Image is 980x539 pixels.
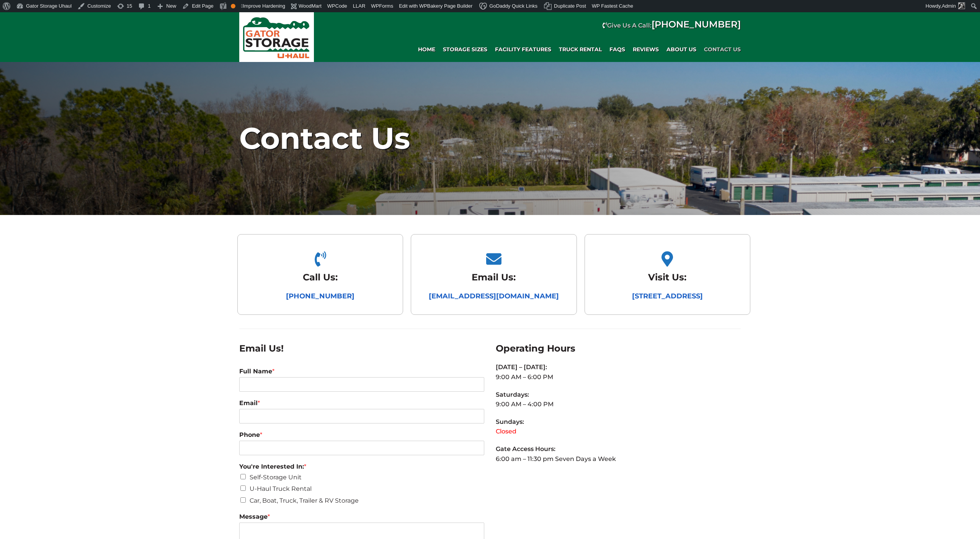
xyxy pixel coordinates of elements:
a: Contact Us [700,42,745,57]
p: 6:00 am – 11:30 pm Seven Days a Week [496,444,741,464]
a: Truck Rental [555,42,606,57]
label: Phone [239,431,484,439]
strong: Gate Access Hours: [496,445,555,453]
label: Email [239,399,484,407]
a: Storage Sizes [439,42,491,57]
label: Full Name [239,368,484,376]
h2: Operating Hours [496,342,741,355]
a: [EMAIL_ADDRESS][DOMAIN_NAME] [429,292,559,300]
span: Facility Features [495,46,551,53]
strong: [DATE] – [DATE]: [496,363,547,371]
a: FAQs [606,42,629,57]
span: Home [418,46,435,53]
h2: Email Us! [239,342,484,355]
span: Contact Us [704,46,741,53]
span: Truck Rental [559,46,602,53]
label: Message [239,513,484,521]
label: Self-Storage Unit [250,474,302,481]
span: REVIEWS [633,46,659,53]
span: Admin [942,3,956,9]
label: Car, Boat, Truck, Trailer & RV Storage [250,497,359,504]
h2: Visit Us: [591,271,744,284]
a: [STREET_ADDRESS] [632,292,703,300]
a: [PHONE_NUMBER] [286,292,354,300]
p: 9:00 AM – 4:00 PM [496,390,741,409]
span: About Us [666,46,696,53]
div: Main navigation [318,42,745,57]
span: Closed [496,428,516,435]
strong: Saturdays: [496,391,529,398]
img: Gator Storage Uhaul [239,12,314,62]
a: REVIEWS [629,42,663,57]
h1: Contact Us [239,121,741,156]
h2: Call Us: [243,271,397,284]
span: Storage Sizes [443,46,487,53]
label: You're Interested In: [239,463,484,471]
a: Home [414,42,439,57]
label: U-Haul Truck Rental [250,485,312,492]
h2: Email Us: [417,271,570,284]
img: icon [291,3,297,9]
div: OK [231,4,235,8]
a: Facility Features [491,42,555,57]
span: FAQs [609,46,625,53]
strong: Give Us A Call: [607,22,741,29]
strong: Sundays: [496,418,524,425]
p: 9:00 AM – 6:00 PM [496,362,741,382]
a: [PHONE_NUMBER] [652,19,741,30]
a: About Us [663,42,700,57]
